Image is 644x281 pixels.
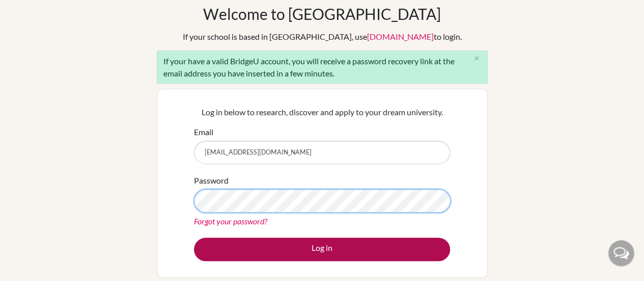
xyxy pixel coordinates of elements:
button: Close [467,51,487,66]
i: close [473,55,481,62]
button: Log in [194,238,450,261]
div: If your school is based in [GEOGRAPHIC_DATA], use to login. [183,31,462,43]
p: Log in below to research, discover and apply to your dream university. [194,106,450,118]
span: Help [23,7,44,16]
a: [DOMAIN_NAME] [367,32,434,41]
h1: Welcome to [GEOGRAPHIC_DATA] [203,5,441,23]
a: Forgot your password? [194,216,267,226]
label: Password [194,174,229,187]
label: Email [194,126,213,138]
div: If your have a valid BridgeU account, you will receive a password recovery link at the email addr... [157,50,488,84]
